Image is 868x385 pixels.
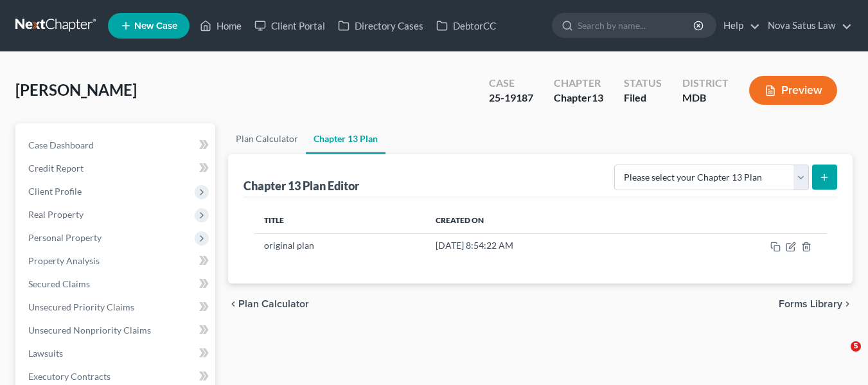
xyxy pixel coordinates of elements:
[717,14,760,37] a: Help
[592,91,603,103] span: 13
[134,21,177,31] span: New Case
[779,299,842,309] span: Forms Library
[193,14,248,37] a: Home
[749,76,837,105] button: Preview
[238,299,309,309] span: Plan Calculator
[28,255,100,266] span: Property Analysis
[228,299,309,309] button: chevron_left Plan Calculator
[228,299,238,309] i: chevron_left
[489,91,533,105] div: 25-19187
[28,301,134,312] span: Unsecured Priority Claims
[28,209,84,220] span: Real Property
[624,76,662,91] div: Status
[28,163,84,174] span: Credit Report
[28,186,82,197] span: Client Profile
[18,296,215,319] a: Unsecured Priority Claims
[842,299,853,309] i: chevron_right
[425,233,664,258] td: [DATE] 8:54:22 AM
[18,157,215,180] a: Credit Report
[578,13,695,37] input: Search by name...
[306,123,385,154] a: Chapter 13 Plan
[28,325,151,336] span: Unsecured Nonpriority Claims
[244,178,359,193] div: Chapter 13 Plan Editor
[332,14,430,37] a: Directory Cases
[761,14,852,37] a: Nova Satus Law
[28,371,111,382] span: Executory Contracts
[248,14,332,37] a: Client Portal
[682,76,729,91] div: District
[28,278,90,289] span: Secured Claims
[554,91,603,105] div: Chapter
[489,76,533,91] div: Case
[28,139,94,150] span: Case Dashboard
[18,342,215,365] a: Lawsuits
[18,134,215,157] a: Case Dashboard
[28,232,102,243] span: Personal Property
[851,341,861,352] span: 5
[18,319,215,342] a: Unsecured Nonpriority Claims
[824,341,855,372] iframe: Intercom live chat
[682,91,729,105] div: MDB
[624,91,662,105] div: Filed
[28,348,63,359] span: Lawsuits
[254,233,425,258] td: original plan
[15,80,137,99] span: [PERSON_NAME]
[18,249,215,273] a: Property Analysis
[430,14,502,37] a: DebtorCC
[18,273,215,296] a: Secured Claims
[425,208,664,233] th: Created On
[254,208,425,233] th: Title
[779,299,853,309] button: Forms Library chevron_right
[228,123,306,154] a: Plan Calculator
[554,76,603,91] div: Chapter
